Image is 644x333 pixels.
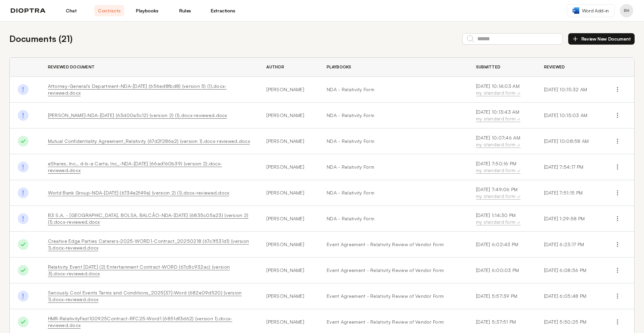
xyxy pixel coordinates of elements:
[18,110,29,121] img: Done
[536,128,604,154] td: [DATE] 10:08:58 AM
[476,219,528,225] div: my standard form ✓
[476,141,528,148] div: my standard form ✓
[48,161,222,173] a: eShares, Inc., d-b-a Carta, Inc_-NDA-[DATE] (66ad160b39) (version 2).docx-reviewed.docx
[536,58,604,77] th: Reviewed
[258,258,319,283] td: [PERSON_NAME]
[48,112,227,118] a: [PERSON_NAME]-NDA-[DATE] (63d00a5c12) (version 2) (1).docx-reviewed.docx
[468,128,536,154] td: [DATE] 10:07:46 AM
[18,162,29,172] img: Done
[18,84,29,95] img: Done
[258,283,319,309] td: [PERSON_NAME]
[582,7,609,14] span: Word Add-in
[327,138,460,145] a: NDA - Relativity Form
[476,115,528,122] div: my standard form ✓
[536,258,604,283] td: [DATE] 6:08:56 PM
[536,154,604,180] td: [DATE] 7:54:17 PM
[573,7,579,14] img: word
[258,77,319,103] td: [PERSON_NAME]
[468,258,536,283] td: [DATE] 6:00:03 PM
[18,317,29,327] img: Done
[208,5,238,16] a: Extractions
[476,90,528,96] div: my standard form ✓
[258,180,319,206] td: [PERSON_NAME]
[327,319,460,325] a: Event Agreement - Relativity Review of Vendor Form
[18,213,29,224] img: Done
[258,103,319,128] td: [PERSON_NAME]
[327,267,460,274] a: Event Agreement - Relativity Review of Vendor Form
[327,86,460,93] a: NDA - Relativity Form
[258,232,319,258] td: [PERSON_NAME]
[56,5,86,16] a: Chat
[468,103,536,128] td: [DATE] 10:13:43 AM
[48,316,232,328] a: HMR-RelativityFest100925Contract-RFC25-Word1 (6851df3d62) (version 1).docx-reviewed.docx
[327,215,460,222] a: NDA - Relativity Form
[468,283,536,309] td: [DATE] 5:57:39 PM
[18,136,29,147] img: Done
[18,291,29,301] img: Done
[258,206,319,232] td: [PERSON_NAME]
[18,239,29,250] img: Done
[18,265,29,276] img: Done
[327,189,460,196] a: NDA - Relativity Form
[18,187,29,198] img: Done
[40,58,259,77] th: Reviewed Document
[536,232,604,258] td: [DATE] 6:23:17 PM
[620,4,633,17] button: Profile menu
[327,241,460,248] a: Event Agreement - Relativity Review of Vendor Form
[327,164,460,170] a: NDA - Relativity Form
[48,212,249,225] a: B3 S.A. - [GEOGRAPHIC_DATA], BOLSA, BALCÃO-NDA-[DATE] (6835c05a23) (version 2) (1).docx-reviewed....
[468,154,536,180] td: [DATE] 7:50:16 PM
[48,238,249,251] a: Creative Edge Parties Caterers-2025-WORD1-Contract_20250218 (67c1f531d1) (version 1).docx-reviewe...
[476,167,528,174] div: my standard form ✓
[48,138,250,144] a: Mutual Confidentiality Agreement_Relativity (67d2f286a2) (version 1).docx-reviewed.docx
[536,77,604,103] td: [DATE] 10:15:32 AM
[132,5,162,16] a: Playbooks
[9,32,72,45] h2: Documents ( 21 )
[536,283,604,309] td: [DATE] 6:05:48 PM
[170,5,200,16] a: Rules
[468,58,536,77] th: Submitted
[536,180,604,206] td: [DATE] 7:51:15 PM
[468,180,536,206] td: [DATE] 7:49:06 PM
[327,112,460,119] a: NDA - Relativity Form
[568,33,635,45] button: Review New Document
[11,8,46,13] img: logo
[258,58,319,77] th: Author
[468,232,536,258] td: [DATE] 6:02:43 PM
[476,193,528,200] div: my standard form ✓
[48,264,230,276] a: Relativity Event [DATE] (2) Entertainment Contract-WORD (67c8c932ac) (version 3).docx-reviewed.docx
[258,128,319,154] td: [PERSON_NAME]
[536,103,604,128] td: [DATE] 10:15:03 AM
[468,77,536,103] td: [DATE] 10:14:03 AM
[48,190,229,196] a: World Bank Group-NDA-[DATE] (6734e2f49a) (version 2) (1).docx-reviewed.docx
[468,206,536,232] td: [DATE] 1:14:30 PM
[48,290,242,302] a: Seriously Cool Events Terms and Conditions_2025[37]-Word (682e09d520) (version 1).docx-reviewed.docx
[327,293,460,299] a: Event Agreement - Relativity Review of Vendor Form
[567,4,614,17] a: Word Add-in
[536,206,604,232] td: [DATE] 1:29:58 PM
[258,154,319,180] td: [PERSON_NAME]
[319,58,468,77] th: Playbooks
[94,5,124,16] a: Contracts
[48,83,227,96] a: Attorney-General's Department-NDA-[DATE] (656ed8fbd8) (version 5) (1).docx-reviewed.docx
